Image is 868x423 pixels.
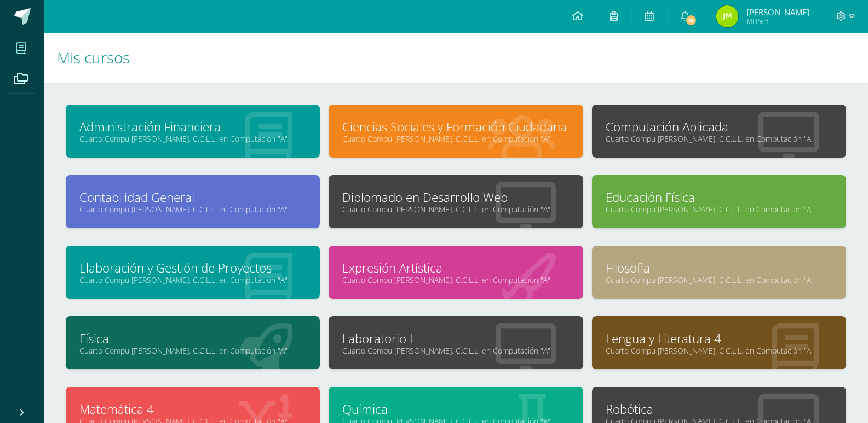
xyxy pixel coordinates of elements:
a: Diplomado en Desarrollo Web [342,189,569,206]
a: Cuarto Compu [PERSON_NAME]. C.C.L.L. en Computación "A" [606,134,832,144]
a: Ciencias Sociales y Formación Ciudadana [342,118,569,135]
img: e17c780859560e03a685d155f00b5233.png [716,5,738,27]
a: Matemática 4 [79,401,306,418]
span: 16 [685,14,697,26]
a: Física [79,330,306,347]
a: Cuarto Compu [PERSON_NAME]. C.C.L.L. en Computación "A" [79,275,306,285]
a: Química [342,401,569,418]
a: Cuarto Compu [PERSON_NAME]. C.C.L.L. en Computación "A" [79,204,306,215]
a: Cuarto Compu [PERSON_NAME]. C.C.L.L. en Computación "A" [342,134,569,144]
span: Mi Perfil [746,16,809,26]
a: Cuarto Compu [PERSON_NAME]. C.C.L.L. en Computación "A" [606,275,832,285]
a: Cuarto Compu [PERSON_NAME]. C.C.L.L. en Computación "A" [342,345,569,356]
a: Cuarto Compu [PERSON_NAME]. C.C.L.L. en Computación "A" [606,204,832,215]
a: Lengua y Literatura 4 [606,330,832,347]
a: Educación Física [606,189,832,206]
span: [PERSON_NAME] [746,7,809,18]
a: Contabilidad General [79,189,306,206]
a: Expresión Artística [342,259,569,276]
a: Administración Financiera [79,118,306,135]
a: Cuarto Compu [PERSON_NAME]. C.C.L.L. en Computación "A" [342,275,569,285]
span: Mis cursos [57,47,130,68]
a: Elaboración y Gestión de Proyectos [79,259,306,276]
a: Computación Aplicada [606,118,832,135]
a: Cuarto Compu [PERSON_NAME]. C.C.L.L. en Computación "A" [79,134,306,144]
a: Filosofía [606,259,832,276]
a: Robótica [606,401,832,418]
a: Cuarto Compu [PERSON_NAME]. C.C.L.L. en Computación "A" [606,345,832,356]
a: Cuarto Compu [PERSON_NAME]. C.C.L.L. en Computación "A" [342,204,569,215]
a: Cuarto Compu [PERSON_NAME]. C.C.L.L. en Computación "A" [79,345,306,356]
a: Laboratorio I [342,330,569,347]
